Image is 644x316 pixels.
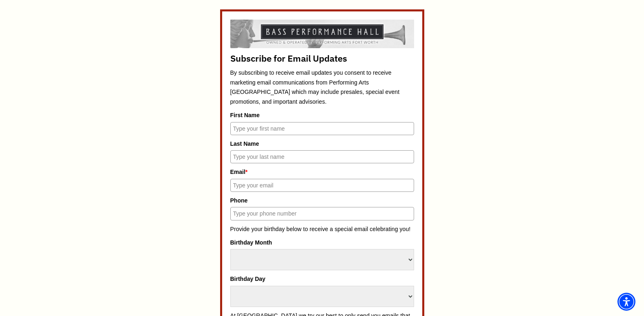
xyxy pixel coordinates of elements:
label: Email [230,167,414,176]
input: Type your first name [230,122,414,135]
label: Birthday Month [230,238,414,247]
p: Provide your birthday below to receive a special email celebrating you! [230,225,414,234]
label: First Name [230,111,414,120]
p: By subscribing to receive email updates you consent to receive marketing email communications fro... [230,68,414,107]
input: Type your email [230,179,414,192]
input: Type your last name [230,150,414,163]
input: Type your phone number [230,207,414,220]
div: Accessibility Menu [617,293,635,311]
img: By subscribing to receive email updates you consent to receive marketing email communications fro... [230,20,414,48]
title: Subscribe for Email Updates [230,52,414,64]
label: Phone [230,196,414,205]
label: Birthday Day [230,274,414,283]
label: Last Name [230,139,414,148]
